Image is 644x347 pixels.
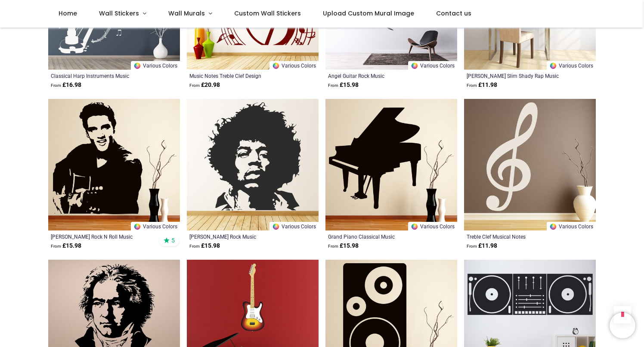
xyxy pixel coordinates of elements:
a: Various Colors [547,61,596,70]
span: From [467,244,477,249]
span: From [328,244,338,249]
a: [PERSON_NAME] Rock Music [189,233,291,240]
img: Elvis Presley Rock N Roll Music Wall Sticker [48,99,180,230]
a: Various Colors [269,222,319,230]
a: Various Colors [131,61,180,70]
a: [PERSON_NAME] Rock N Roll Music [51,233,152,240]
span: Wall Stickers [99,9,139,18]
a: Various Colors [547,222,596,230]
img: Grand Piano Classical Music Wall Sticker [325,99,457,230]
img: Color Wheel [549,223,557,230]
span: Wall Murals [168,9,205,18]
strong: £ 15.98 [189,242,220,250]
strong: £ 20.98 [189,81,220,89]
span: From [189,244,200,249]
strong: £ 16.98 [51,81,81,89]
a: Various Colors [131,222,180,230]
img: Color Wheel [549,62,557,70]
a: Various Colors [408,61,457,70]
iframe: Brevo live chat [610,313,635,338]
span: From [51,244,61,249]
a: Various Colors [408,222,457,230]
img: Color Wheel [133,223,141,230]
span: From [189,83,200,88]
a: Classical Harp Instruments Music [51,72,152,79]
img: Color Wheel [411,223,418,230]
img: Color Wheel [272,223,280,230]
a: Angel Guitar Rock Music [328,72,429,79]
strong: £ 15.98 [51,242,81,250]
img: Color Wheel [411,62,418,70]
span: 5 [171,236,175,244]
a: [PERSON_NAME] Slim Shady Rap Music [467,72,568,79]
span: Upload Custom Mural Image [323,9,414,18]
strong: £ 11.98 [467,81,497,89]
strong: £ 15.98 [328,242,359,250]
strong: £ 11.98 [467,242,497,250]
img: Color Wheel [133,62,141,70]
a: Grand Piano Classical Music [328,233,429,240]
span: From [467,83,477,88]
strong: £ 15.98 [328,81,359,89]
img: Treble Clef Musical Notes Wall Sticker - Mod3 [464,99,596,230]
span: From [51,83,61,88]
span: From [328,83,338,88]
span: Contact us [436,9,471,18]
img: Color Wheel [272,62,280,70]
a: Various Colors [269,61,319,70]
a: Music Notes Treble Clef Design [189,72,291,79]
a: Treble Clef Musical Notes [467,233,568,240]
img: Jimi Hendrix Rock Music Wall Sticker [187,99,319,230]
span: Home [59,9,77,18]
span: Custom Wall Stickers [234,9,301,18]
